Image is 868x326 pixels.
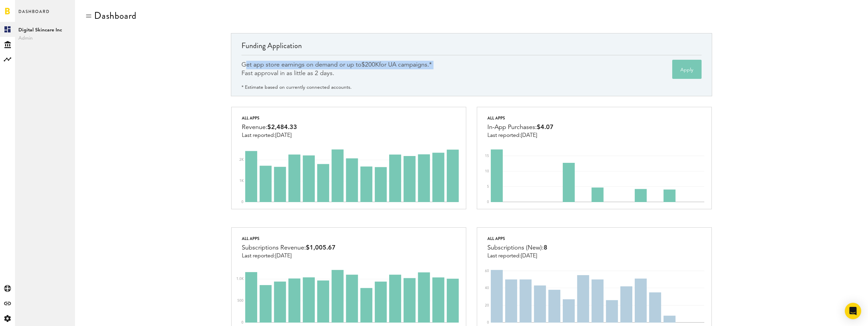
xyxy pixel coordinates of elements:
div: Revenue: [242,122,297,132]
div: Open Intercom Messenger [845,303,861,319]
span: Support [14,5,39,11]
span: [DATE] [521,253,537,259]
text: 40 [485,286,489,290]
span: $200K [362,62,379,68]
button: Apply [672,60,702,79]
span: [DATE] [275,253,292,259]
div: Dashboard [94,10,136,21]
span: $4.07 [537,124,554,130]
div: All apps [242,235,336,243]
div: In-App Purchases: [487,122,554,132]
text: 500 [237,299,244,302]
div: All apps [487,114,554,122]
div: Last reported: [487,132,554,139]
span: Dashboard [18,8,50,22]
div: * Estimate based on currently connected accounts. [241,83,352,91]
span: 8 [544,245,547,251]
text: 60 [485,269,489,272]
text: 10 [485,170,489,173]
div: Funding Application [241,40,702,55]
div: Last reported: [242,132,297,139]
text: 20 [485,304,489,307]
text: 1K [239,179,244,183]
text: 0 [487,321,489,324]
span: $2,484.33 [267,124,297,130]
span: [DATE] [521,133,537,138]
text: 0 [487,200,489,204]
div: Get app store earnings on demand or up to for UA campaigns.* Fast approval in as little as 2 days. [241,61,432,78]
text: 5 [487,185,489,188]
div: Last reported: [242,253,336,259]
span: Admin [18,34,72,42]
div: Subscriptions (New): [487,243,547,253]
div: All apps [242,114,297,122]
div: Subscriptions Revenue: [242,243,336,253]
span: Digital Skincare Inc [18,26,72,34]
span: [DATE] [275,133,292,138]
div: All apps [487,235,547,243]
text: 0 [241,200,244,204]
span: $1,005.67 [306,245,336,251]
text: 2K [239,158,244,161]
text: 15 [485,154,489,158]
text: 1.0K [236,277,244,281]
text: 0 [241,321,244,324]
div: Last reported: [487,253,547,259]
